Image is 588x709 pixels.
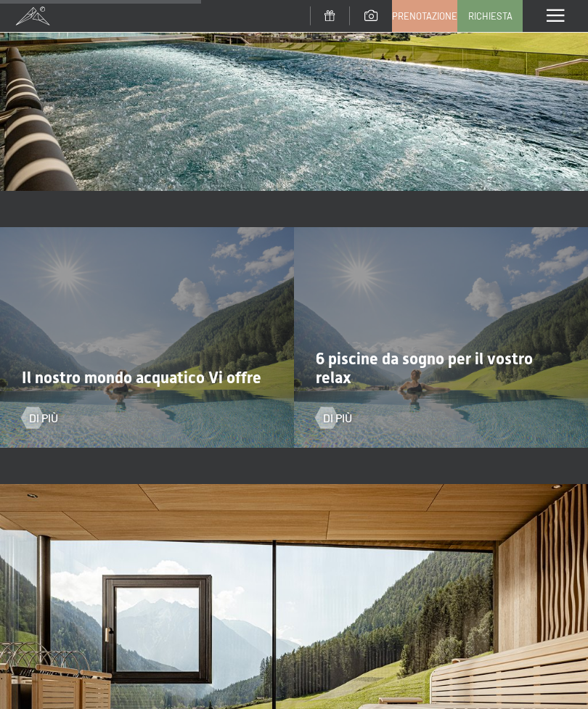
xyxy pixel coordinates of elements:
[468,9,513,22] span: Richiesta
[316,350,533,387] span: 6 piscine da sogno per il vostro relax
[22,369,261,387] span: Il nostro mondo acquatico Vi offre
[393,1,457,31] a: Prenotazione
[29,410,58,426] span: Di più
[392,9,457,22] span: Prenotazione
[458,1,522,31] a: Richiesta
[323,410,352,426] span: Di più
